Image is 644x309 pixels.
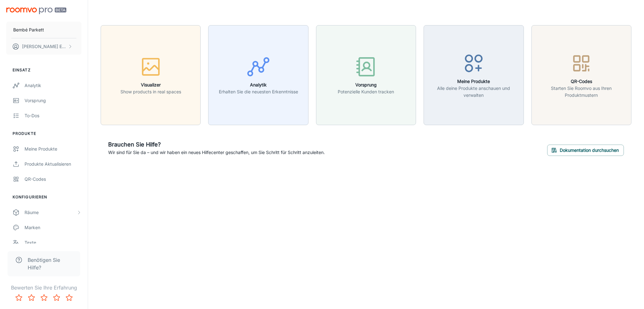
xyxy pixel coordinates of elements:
[6,8,66,14] img: Roomvo PRO Beta
[22,43,66,50] p: [PERSON_NAME] Ettrich
[428,85,519,99] p: Alle deine Produkte anschauen und verwalten
[428,78,519,85] h6: Meine Produkte
[316,72,416,78] a: VorsprungPotenzielle Kunden tracken
[6,22,81,38] button: Bembé Parkett
[108,149,325,156] p: Wir sind für Sie da – und wir haben ein neues Hilfecenter geschaffen, um Sie Schritt für Schritt ...
[219,81,298,88] h6: Analytik
[547,147,624,153] a: Dokumentation durchsuchen
[13,26,44,33] p: Bembé Parkett
[25,176,81,183] div: QR-Codes
[108,140,325,149] h6: Brauchen Sie Hilfe?
[536,78,627,85] h6: QR-Codes
[316,25,416,125] button: VorsprungPotenzielle Kunden tracken
[338,81,394,88] h6: Vorsprung
[531,72,631,78] a: QR-CodesStarten Sie Roomvo aus Ihren Produktmustern
[25,146,81,152] div: Meine Produkte
[25,161,81,168] div: Produkte aktualisieren
[208,25,308,125] button: AnalytikErhalten Sie die neuesten Erkenntnisse
[101,25,201,125] button: VisualizerShow products in real spaces
[25,112,81,119] div: To-dos
[338,88,394,95] p: Potenzielle Kunden tracken
[25,97,81,104] div: Vorsprung
[25,82,81,89] div: Analytik
[547,145,624,156] button: Dokumentation durchsuchen
[120,88,181,95] p: Show products in real spaces
[208,72,308,78] a: AnalytikErhalten Sie die neuesten Erkenntnisse
[531,25,631,125] button: QR-CodesStarten Sie Roomvo aus Ihren Produktmustern
[424,72,524,78] a: Meine ProdukteAlle deine Produkte anschauen und verwalten
[120,81,181,88] h6: Visualizer
[6,38,81,55] button: [PERSON_NAME] Ettrich
[536,85,627,99] p: Starten Sie Roomvo aus Ihren Produktmustern
[219,88,298,95] p: Erhalten Sie die neuesten Erkenntnisse
[424,25,524,125] button: Meine ProdukteAlle deine Produkte anschauen und verwalten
